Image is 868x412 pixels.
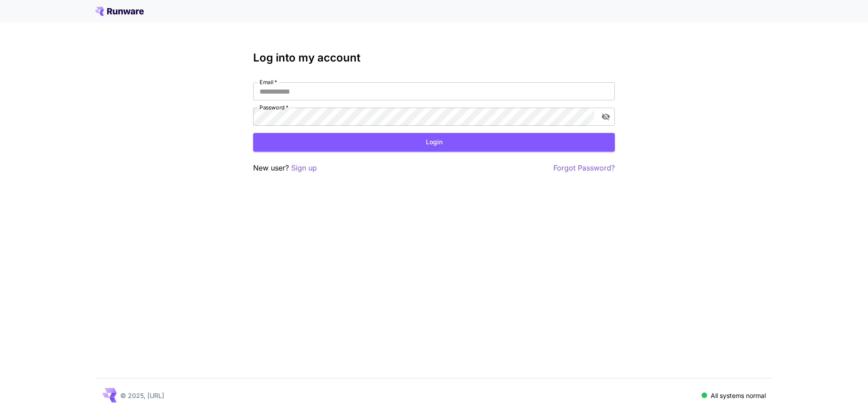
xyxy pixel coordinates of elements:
[120,391,164,400] p: © 2025, [URL]
[553,162,615,174] button: Forgot Password?
[259,104,288,111] label: Password
[253,133,615,152] button: Login
[711,391,766,400] p: All systems normal
[253,52,615,64] h3: Log into my account
[259,78,277,86] label: Email
[291,162,317,174] button: Sign up
[598,109,614,125] button: toggle password visibility
[253,162,317,174] p: New user?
